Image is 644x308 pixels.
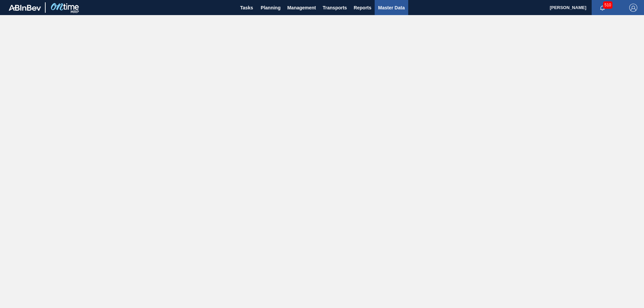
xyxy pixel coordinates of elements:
span: Management [287,4,316,12]
span: Tasks [239,4,254,12]
span: Reports [354,4,371,12]
span: Transports [323,4,347,12]
img: TNhmsLtSVTkK8tSr43FrP2fwEKptu5GPRR3wAAAABJRU5ErkJggg== [9,5,41,11]
span: 510 [603,1,612,9]
span: Planning [261,4,280,12]
img: Logout [629,4,637,12]
span: Master Data [378,4,405,12]
button: Notifications [592,3,613,12]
